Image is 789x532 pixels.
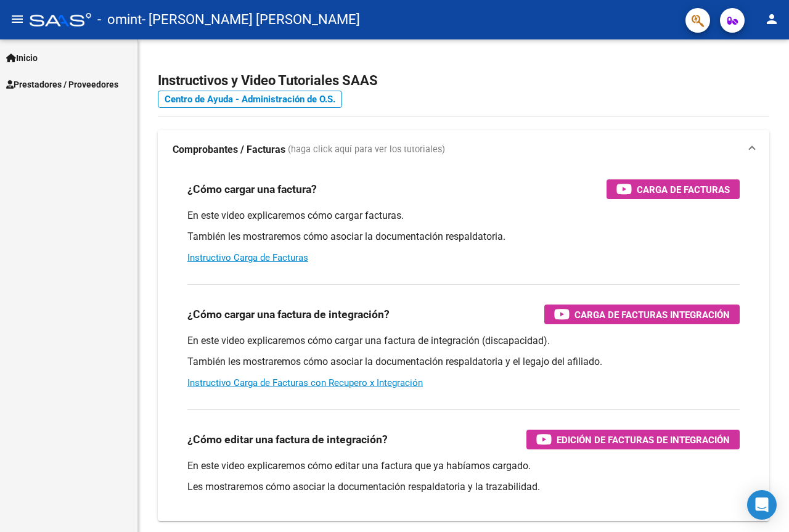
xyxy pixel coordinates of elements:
span: Carga de Facturas [637,182,730,197]
p: También les mostraremos cómo asociar la documentación respaldatoria y el legajo del afiliado. [187,355,740,369]
p: Les mostraremos cómo asociar la documentación respaldatoria y la trazabilidad. [187,480,740,494]
h3: ¿Cómo cargar una factura? [187,181,317,198]
span: Inicio [6,51,38,65]
span: Edición de Facturas de integración [557,432,730,448]
button: Carga de Facturas Integración [544,305,740,324]
mat-icon: menu [10,12,25,27]
button: Carga de Facturas [607,179,740,199]
span: Carga de Facturas Integración [574,307,730,322]
button: Edición de Facturas de integración [526,430,740,449]
h2: Instructivos y Video Tutoriales SAAS [158,69,769,92]
p: También les mostraremos cómo asociar la documentación respaldatoria. [187,230,740,243]
span: (haga click aquí para ver los tutoriales) [288,143,445,157]
h3: ¿Cómo cargar una factura de integración? [187,306,390,323]
div: Comprobantes / Facturas (haga click aquí para ver los tutoriales) [158,170,769,521]
p: En este video explicaremos cómo cargar una factura de integración (discapacidad). [187,334,740,348]
mat-expansion-panel-header: Comprobantes / Facturas (haga click aquí para ver los tutoriales) [158,130,769,170]
mat-icon: person [764,12,779,27]
span: - omint [97,6,142,33]
span: - [PERSON_NAME] [PERSON_NAME] [142,6,360,33]
strong: Comprobantes / Facturas [173,143,285,157]
p: En este video explicaremos cómo cargar facturas. [187,209,740,223]
h3: ¿Cómo editar una factura de integración? [187,431,388,448]
div: Open Intercom Messenger [747,490,777,520]
a: Centro de Ayuda - Administración de O.S. [158,91,342,108]
span: Prestadores / Proveedores [6,78,118,91]
a: Instructivo Carga de Facturas [187,252,308,263]
a: Instructivo Carga de Facturas con Recupero x Integración [187,377,423,388]
p: En este video explicaremos cómo editar una factura que ya habíamos cargado. [187,459,740,473]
